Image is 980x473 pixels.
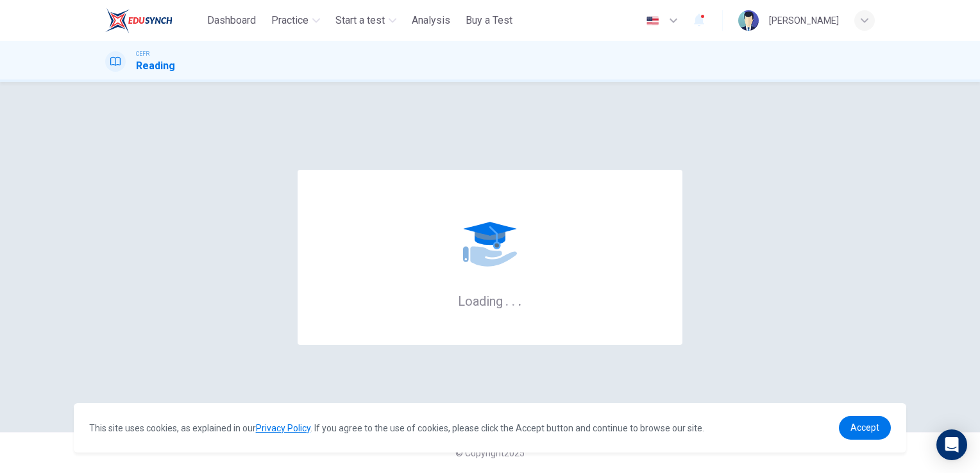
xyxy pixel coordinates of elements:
[202,9,261,32] button: Dashboard
[850,422,879,433] span: Accept
[645,16,661,26] img: en
[466,13,512,28] span: Buy a Test
[271,13,308,28] span: Practice
[505,289,509,310] h6: .
[412,13,450,28] span: Analysis
[936,429,967,460] div: Open Intercom Messenger
[207,13,256,28] span: Dashboard
[105,8,173,33] img: ELTC logo
[839,416,891,440] a: dismiss cookie message
[518,289,522,310] h6: .
[266,9,325,32] button: Practice
[511,289,516,310] h6: .
[769,13,839,28] div: [PERSON_NAME]
[458,292,522,309] h6: Loading
[738,10,759,31] img: Profile picture
[335,13,385,28] span: Start a test
[455,448,525,458] span: © Copyright 2025
[407,9,455,32] button: Analysis
[330,9,401,32] button: Start a test
[460,9,518,32] button: Buy a Test
[136,49,149,58] span: CEFR
[89,423,704,433] span: This site uses cookies, as explained in our . If you agree to the use of cookies, please click th...
[256,423,310,433] a: Privacy Policy
[105,8,202,33] a: ELTC logo
[74,403,907,452] div: cookieconsent
[136,58,175,74] h1: Reading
